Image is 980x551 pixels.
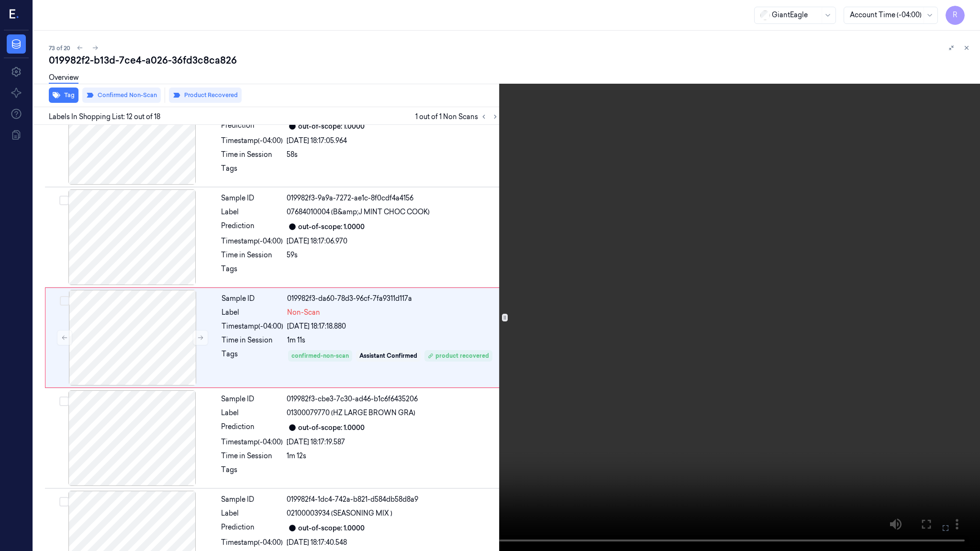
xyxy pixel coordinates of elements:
button: Select row [60,296,69,306]
button: Select row [59,497,69,507]
div: 019982f3-da60-78d3-96cf-7fa9311d117a [287,294,499,304]
div: [DATE] 18:17:40.548 [287,538,499,548]
div: [DATE] 18:17:19.587 [287,437,499,447]
div: Sample ID [221,394,283,404]
div: 58s [287,150,499,160]
span: Labels In Shopping List: 12 out of 18 [49,112,160,122]
div: Time in Session [221,451,283,461]
div: 019982f2-b13d-7ce4-a026-36fd3c8ca826 [49,54,972,67]
div: 019982f3-cbe3-7c30-ad46-b1c6f6435206 [287,394,499,404]
div: Timestamp (-04:00) [221,236,283,246]
div: Timestamp (-04:00) [221,136,283,146]
div: Sample ID [221,495,283,505]
div: out-of-scope: 1.0000 [298,523,365,533]
div: confirmed-non-scan [291,352,349,360]
div: Label [221,408,283,418]
div: Sample ID [221,193,283,203]
a: Overview [49,73,78,84]
div: Timestamp (-04:00) [222,321,283,331]
div: Tags [221,164,283,179]
span: Non-Scan [287,308,320,318]
div: out-of-scope: 1.0000 [298,121,365,132]
div: Assistant Confirmed [359,352,417,360]
div: 1m 12s [287,451,499,461]
span: 01300079770 (HZ LARGE BROWN GRA) [287,408,415,418]
div: 019982f4-1dc4-742a-b821-d584db58d8a9 [287,495,499,505]
div: Prediction [221,121,283,132]
div: [DATE] 18:17:05.964 [287,136,499,146]
div: Timestamp (-04:00) [221,437,283,447]
div: Tags [222,349,283,376]
button: Confirmed Non-Scan [82,88,161,103]
div: Label [222,308,283,318]
div: Tags [221,465,283,480]
div: 019982f3-9a9a-7272-ae1c-8f0cdf4a4156 [287,193,499,203]
div: Label [221,207,283,217]
div: Time in Session [221,150,283,160]
span: 1 out of 1 Non Scans [415,111,501,122]
span: 02100003934 (SEASONING MIX ) [287,508,392,518]
button: Tag [49,88,78,103]
div: Timestamp (-04:00) [221,538,283,548]
div: Prediction [221,522,283,534]
button: Product Recovered [169,88,242,103]
div: product recovered [428,352,489,360]
div: Prediction [221,221,283,232]
div: Time in Session [222,335,283,345]
div: Time in Session [221,250,283,260]
div: out-of-scope: 1.0000 [298,423,365,433]
div: Tags [221,264,283,279]
div: Sample ID [222,294,283,304]
button: R [946,6,965,25]
button: Select row [59,196,69,205]
div: 59s [287,250,499,260]
div: [DATE] 18:17:18.880 [287,321,499,331]
div: out-of-scope: 1.0000 [298,222,365,232]
div: [DATE] 18:17:06.970 [287,236,499,246]
button: Select row [59,397,69,406]
div: 1m 11s [287,335,499,345]
div: Label [221,508,283,518]
span: 07684010004 (B&amp;J MINT CHOC COOK) [287,207,430,217]
span: 73 of 20 [49,44,70,52]
div: Prediction [221,422,283,433]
